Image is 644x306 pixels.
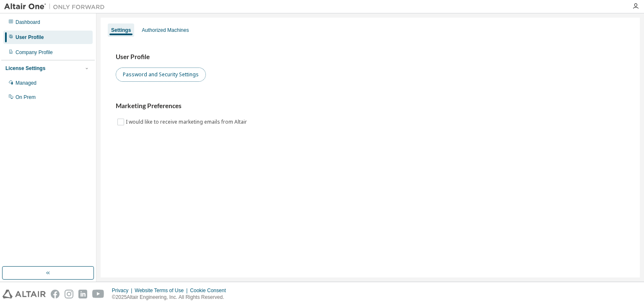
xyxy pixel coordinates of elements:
p: © 2025 Altair Engineering, Inc. All Rights Reserved. [112,294,231,301]
div: Company Profile [16,49,53,56]
button: Password and Security Settings [116,67,206,82]
div: Website Terms of Use [135,287,190,294]
div: Authorized Machines [142,27,189,34]
img: Altair One [4,3,109,11]
div: User Profile [16,34,44,41]
div: License Settings [5,65,45,72]
div: Dashboard [16,19,40,26]
img: altair_logo.svg [3,290,46,298]
div: Settings [111,27,131,34]
div: Privacy [112,287,135,294]
div: Managed [16,80,36,86]
img: facebook.svg [51,290,60,298]
img: instagram.svg [65,290,73,298]
h3: User Profile [116,53,625,61]
div: On Prem [16,94,36,101]
img: linkedin.svg [78,290,87,298]
img: youtube.svg [92,290,104,298]
div: Cookie Consent [190,287,231,294]
label: I would like to receive marketing emails from Altair [126,117,249,127]
h3: Marketing Preferences [116,102,625,110]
